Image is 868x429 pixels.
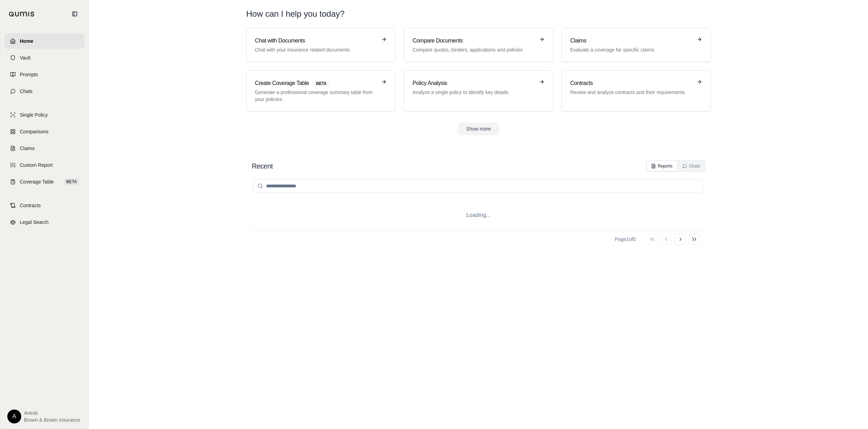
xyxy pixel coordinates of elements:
[252,161,273,171] h2: Recent
[412,46,535,53] p: Compare quotes, binders, applications and policies
[5,198,85,213] a: Contracts
[255,89,377,103] p: Generate a professional coverage summary table from your policies.
[412,37,535,45] h3: Compare Documents
[570,37,692,45] h3: Claims
[20,88,33,95] span: Chats
[20,219,49,226] span: Legal Search
[64,178,79,185] span: BETA
[615,236,636,243] div: Page 1 of 0
[5,33,85,49] a: Home
[7,409,21,423] div: A
[5,107,85,123] a: Single Policy
[5,214,85,230] a: Legal Search
[562,70,711,111] a: ContractsReview and analyze contracts and their requirements
[570,89,692,96] p: Review and analyze contracts and their requirements
[246,8,711,19] h1: How can I help you today?
[246,70,395,111] a: Create Coverage TableBETAGenerate a professional coverage summary table from your policies.
[458,123,499,135] button: Show more
[412,79,535,87] h3: Policy Analysis
[20,38,33,45] span: Home
[255,79,377,87] h3: Create Coverage Table
[20,111,48,118] span: Single Policy
[20,178,54,185] span: Coverage Table
[9,11,35,17] img: Qumis Logo
[312,80,331,87] span: BETA
[404,28,553,62] a: Compare DocumentsCompare quotes, binders, applications and policies
[562,28,711,62] a: ClaimsEvaluate a coverage for specific claims
[252,200,705,231] div: Loading...
[20,145,35,152] span: Claims
[5,50,85,65] a: Vault
[651,163,673,169] div: Reports
[647,161,677,171] button: Reports
[404,70,553,111] a: Policy AnalysisAnalyze a single policy to identify key details
[24,409,80,416] span: Anesti
[5,174,85,189] a: Coverage TableBETA
[570,79,692,87] h3: Contracts
[20,202,41,209] span: Contracts
[69,8,80,19] button: Collapse sidebar
[20,162,53,169] span: Custom Report
[5,157,85,173] a: Custom Report
[255,46,377,53] p: Chat with your insurance related documents
[5,124,85,139] a: Comparisons
[255,37,377,45] h3: Chat with Documents
[246,28,395,62] a: Chat with DocumentsChat with your insurance related documents
[20,128,48,135] span: Comparisons
[20,71,38,78] span: Prompts
[570,46,692,53] p: Evaluate a coverage for specific claims
[412,89,535,96] p: Analyze a single policy to identify key details
[5,84,85,99] a: Chats
[24,416,80,423] span: Brown & Brown Insurance
[682,163,700,169] div: Chats
[5,141,85,156] a: Claims
[678,161,704,171] button: Chats
[20,54,31,61] span: Vault
[5,67,85,82] a: Prompts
